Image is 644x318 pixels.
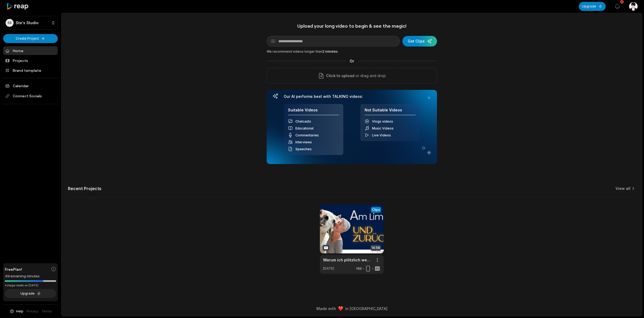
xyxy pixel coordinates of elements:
div: We recommend videos longer than . [267,49,437,54]
button: Get Clips [402,36,437,47]
div: Made with in [GEOGRAPHIC_DATA] [66,306,637,311]
div: 45 remaining minutes [5,274,56,279]
p: Ste's Studio [16,20,39,25]
span: Click to upload [326,73,354,79]
a: View all [616,186,630,191]
a: Warum ich plötzlich weg war und was jetzt kommt! [323,257,372,263]
button: Create Project [3,34,58,43]
button: Upgrade [5,289,56,298]
span: Connect Socials [3,91,58,101]
div: *Usage resets on [DATE] [5,283,56,287]
a: Projects [3,56,58,65]
h4: Not Suitable Videos [365,108,416,115]
span: Chatcasts [295,119,311,123]
span: Music Videos [372,126,394,130]
span: Interviews [295,140,312,144]
a: Brand template [3,66,58,75]
button: Upgrade [579,2,606,11]
span: 2 minutes [322,49,338,53]
button: Help [9,309,23,314]
img: heart emoji [338,306,343,311]
span: Or [345,58,358,64]
h3: Our AI performs best with TALKING videos: [284,94,420,99]
a: Terms [42,309,52,314]
h1: Upload your long video to begin & see the magic! [267,23,437,29]
div: SS [6,19,14,27]
a: Home [3,46,58,55]
span: Free Plan! [5,266,22,272]
span: Educational [295,126,313,130]
span: Live Videos [372,133,391,137]
span: Vlogs videos [372,119,393,123]
a: Privacy [27,309,38,314]
p: or drag and drop [354,73,386,79]
h2: Recent Projects [68,186,101,191]
a: Calendar [3,81,58,90]
span: Commentaries [295,133,319,137]
h4: Suitable Videos [288,108,339,115]
span: Speeches [295,147,312,151]
span: Help [16,309,23,314]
